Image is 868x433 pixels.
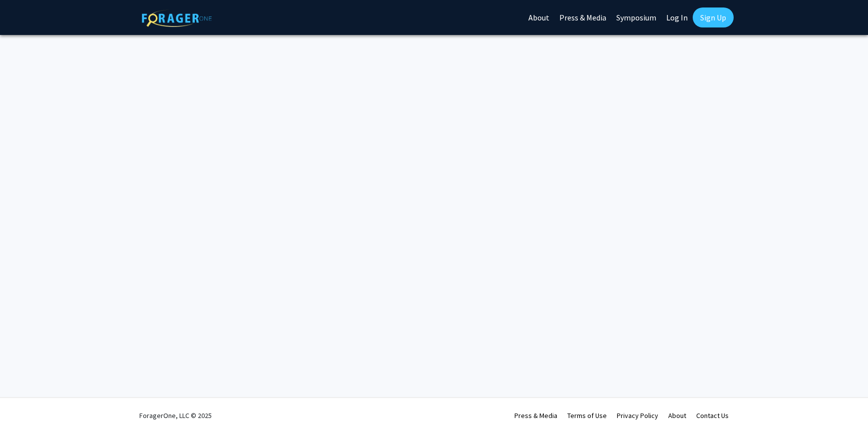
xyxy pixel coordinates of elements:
a: Privacy Policy [617,411,658,420]
a: Sign Up [693,7,734,27]
div: ForagerOne, LLC © 2025 [139,398,212,433]
img: ForagerOne Logo [142,9,212,27]
a: Terms of Use [567,411,607,420]
a: Press & Media [514,411,557,420]
a: Contact Us [696,411,729,420]
a: About [668,411,686,420]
